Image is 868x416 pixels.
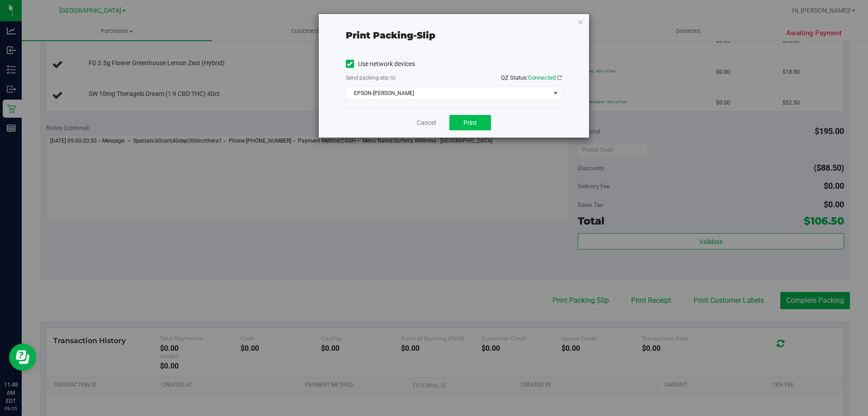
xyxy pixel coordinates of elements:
button: Print [449,115,491,130]
iframe: Resource center [9,344,36,371]
span: QZ Status: [501,74,562,81]
label: Send packing-slip to: [346,74,396,82]
span: Print packing-slip [346,30,435,41]
a: Cancel [417,118,436,128]
span: Print [463,119,477,126]
span: EPSON-[PERSON_NAME] [346,87,550,100]
span: Connected [528,74,556,81]
label: Use network devices [346,59,415,69]
span: select [550,87,561,100]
